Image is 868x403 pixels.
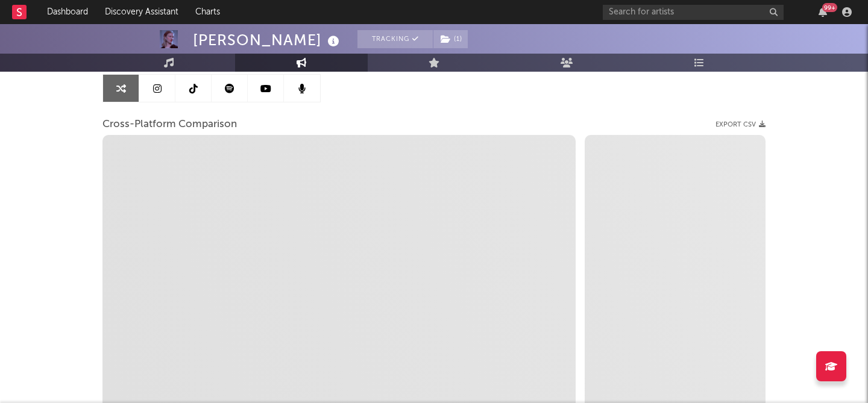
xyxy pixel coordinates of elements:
[433,30,468,48] button: (1)
[603,5,784,20] input: Search for artists
[715,121,766,128] button: Export CSV
[193,30,342,50] div: [PERSON_NAME]
[357,30,433,48] button: Tracking
[433,30,468,48] span: ( 1 )
[819,7,827,17] button: 99+
[102,117,237,132] span: Cross-Platform Comparison
[822,3,837,12] div: 99 +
